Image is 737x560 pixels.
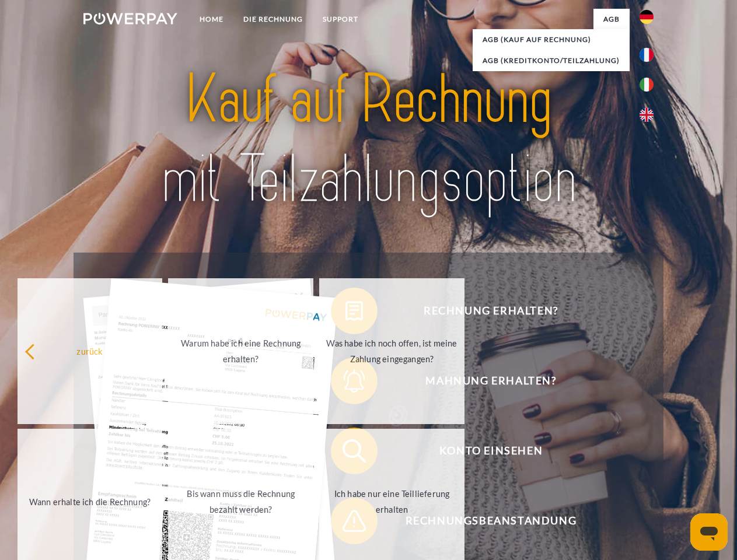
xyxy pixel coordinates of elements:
span: Rechnungsbeanstandung [348,498,634,544]
a: Was habe ich noch offen, ist meine Zahlung eingegangen? [319,278,464,424]
a: agb [593,9,630,30]
a: AGB (Kreditkonto/Teilzahlung) [473,50,630,71]
span: Konto einsehen [348,428,634,474]
img: it [640,78,654,92]
button: Konto einsehen [331,428,634,474]
div: Was habe ich noch offen, ist meine Zahlung eingegangen? [326,335,457,367]
a: AGB (Kauf auf Rechnung) [473,29,630,50]
img: title-powerpay_de.svg [111,56,626,223]
a: DIE RECHNUNG [233,9,313,30]
iframe: Schaltfläche zum Öffnen des Messaging-Fensters [690,513,728,551]
img: fr [640,48,654,62]
img: logo-powerpay-white.svg [83,13,177,24]
a: SUPPORT [313,9,368,30]
span: Mahnung erhalten? [348,358,634,404]
div: Wann erhalte ich die Rechnung? [25,494,156,509]
div: Bis wann muss die Rechnung bezahlt werden? [175,486,306,517]
div: Ich habe nur eine Teillieferung erhalten [326,486,457,517]
span: Rechnung erhalten? [348,288,634,334]
div: Warum habe ich eine Rechnung erhalten? [175,335,306,367]
img: de [640,10,654,24]
div: zurück [25,343,156,359]
img: en [640,108,654,122]
button: Rechnung erhalten? [331,288,634,334]
button: Rechnungsbeanstandung [331,498,634,544]
button: Mahnung erhalten? [331,358,634,404]
a: Home [190,9,233,30]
